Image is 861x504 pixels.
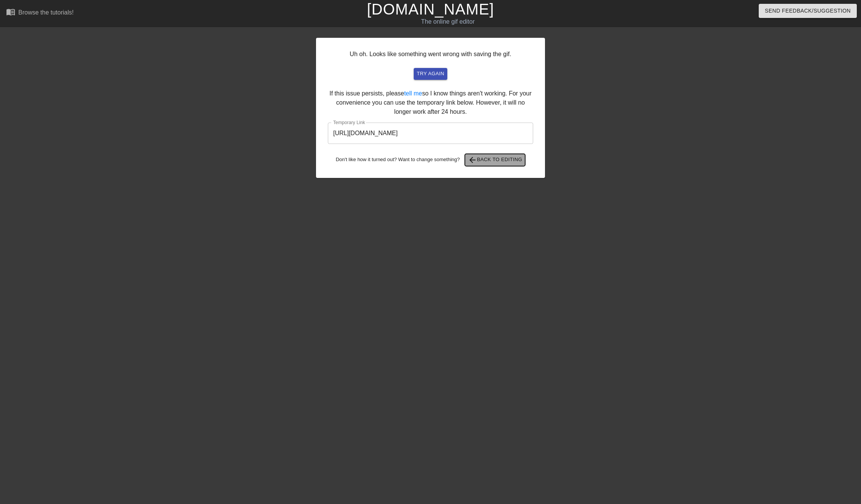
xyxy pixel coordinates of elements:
span: Send Feedback/Suggestion [765,6,851,16]
a: Browse the tutorials! [6,7,74,19]
span: menu_book [6,7,15,16]
span: Back to Editing [468,155,522,165]
div: The online gif editor [291,17,605,26]
a: [DOMAIN_NAME] [367,1,494,18]
input: bare [328,123,533,144]
div: Don't like how it turned out? Want to change something? [328,154,533,166]
a: tell me [404,90,422,97]
button: try again [414,68,447,80]
button: Send Feedback/Suggestion [759,4,857,18]
div: Browse the tutorials! [18,9,74,16]
div: Uh oh. Looks like something went wrong with saving the gif. If this issue persists, please so I k... [316,38,545,178]
span: arrow_back [468,155,477,165]
span: try again [417,69,444,78]
button: Back to Editing [465,154,526,166]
